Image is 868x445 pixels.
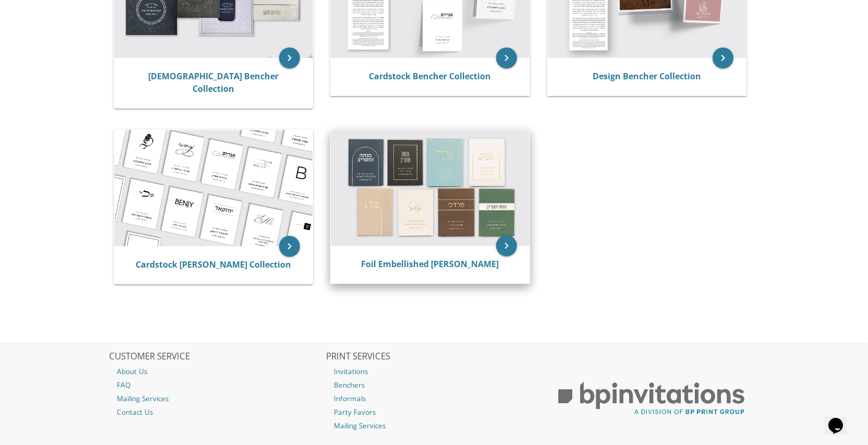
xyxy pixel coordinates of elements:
[279,47,300,68] a: keyboard_arrow_right
[824,403,858,435] iframe: chat widget
[279,236,300,257] a: keyboard_arrow_right
[148,70,279,94] a: [DEMOGRAPHIC_DATA] Bencher Collection
[109,365,325,378] a: About Us
[544,372,759,425] img: BP Print Group
[109,392,325,405] a: Mailing Services
[109,352,325,362] h2: CUSTOMER SERVICE
[369,70,491,82] a: Cardstock Bencher Collection
[326,419,542,432] a: Mailing Services
[326,365,542,378] a: Invitations
[331,130,529,246] img: Foil Embellished Mincha Maariv
[114,130,313,246] img: Cardstock Mincha Maariv Collection
[593,70,701,82] a: Design Bencher Collection
[326,352,542,362] h2: PRINT SERVICES
[326,378,542,392] a: Benchers
[496,47,517,68] a: keyboard_arrow_right
[361,258,499,270] a: Foil Embellished [PERSON_NAME]
[326,405,542,419] a: Party Favors
[326,392,542,405] a: Informals
[136,259,291,270] a: Cardstock [PERSON_NAME] Collection
[109,405,325,419] a: Contact Us
[109,378,325,392] a: FAQ
[496,235,517,256] a: keyboard_arrow_right
[713,47,733,68] a: keyboard_arrow_right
